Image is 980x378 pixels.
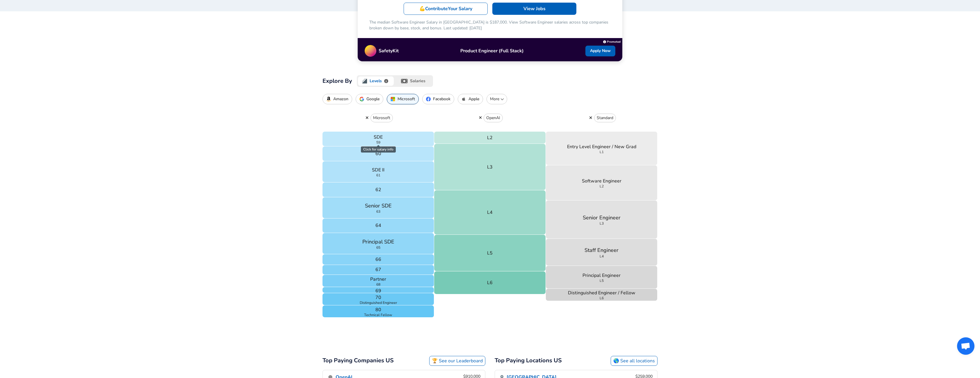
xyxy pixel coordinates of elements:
[362,238,394,246] p: Principal SDE
[419,5,472,12] p: 💪 Contribute
[322,197,434,218] button: Senior SDE63
[322,305,434,318] button: 80Technical Fellow
[603,39,621,44] a: Promoted
[375,256,381,263] p: 66
[585,46,615,56] a: Apply Now
[322,146,434,161] button: 60
[594,114,616,122] button: Standard
[458,94,483,104] button: Apple
[373,115,390,121] p: Microsoft
[376,246,380,249] span: 65
[546,289,658,301] button: Distinguished Engineer / FellowL6
[422,94,454,104] button: Facebook
[429,356,485,366] a: 🏆 See our Leaderboard
[375,222,381,229] p: 64
[322,182,434,197] button: 62
[398,97,415,101] p: Microsoft
[322,218,434,233] button: 64
[546,132,658,165] button: Entry Level Engineer / New GradL1
[434,235,546,271] button: L5
[600,222,604,225] span: L3
[366,97,379,101] p: Google
[546,200,658,239] button: Senior EngineerL3
[582,272,621,279] p: Principal Engineer
[369,19,611,31] p: The median Software Engineer Salary in [GEOGRAPHIC_DATA] is $187,000. View Software Engineer sala...
[546,239,658,266] button: Staff EngineerL4
[600,279,604,282] span: L5
[375,306,381,313] p: 80
[957,337,974,355] div: Open chat
[487,250,493,257] p: L5
[374,134,383,141] p: SDE
[434,144,546,190] button: L3
[583,214,621,222] p: Senior Engineer
[434,132,546,144] button: L2
[611,356,658,366] a: 🌎 See all locations
[567,143,636,150] p: Entry Level Engineer / New Grad
[487,94,507,104] button: More
[600,150,604,154] span: L1
[484,114,503,122] button: OpenAI
[468,97,479,101] p: Apple
[372,166,384,173] p: SDE II
[433,97,450,101] p: Facebook
[364,313,392,317] span: Technical Fellow
[495,356,562,366] h2: Top Paying Locations US
[375,150,381,157] p: 60
[356,94,383,104] button: Google
[387,94,419,104] button: Microsoft
[322,132,434,146] button: SDE59
[376,283,380,286] span: 68
[492,3,576,15] a: View Jobs
[600,296,604,300] span: L6
[322,254,434,265] button: 66
[391,97,395,101] img: MicrosoftIcon
[376,210,380,213] span: 63
[370,276,386,283] p: Partner
[585,246,619,254] p: Staff Engineer
[489,96,505,102] p: More
[322,275,434,287] button: Partner68
[462,97,466,101] img: AppleIcon
[376,173,380,177] span: 61
[375,294,381,301] p: 70
[487,209,493,216] p: L4
[375,186,381,193] p: 62
[568,289,635,296] p: Distinguished Engineer / Fellow
[322,293,434,305] button: 70Distinguished Engineer
[426,97,431,101] img: FacebookIcon
[434,190,546,235] button: L4
[546,266,658,289] button: Principal EngineerL5
[370,114,393,122] button: Microsoft
[375,266,381,273] p: 67
[365,45,376,57] img: Promo Logo
[360,301,397,305] span: Distinguished Engineer
[326,97,331,101] img: AmazonIcon
[365,202,392,210] p: Senior SDE
[376,141,380,144] span: 59
[379,47,399,54] p: SafetyKit
[448,6,472,12] span: Your Salary
[399,47,585,54] p: Product Engineer (Full Stack)
[361,146,396,153] span: Click for salary info
[322,233,434,254] button: Principal SDE65
[362,78,367,84] img: levels.fyi logo
[333,97,348,101] p: Amazon
[487,279,493,286] p: L6
[404,3,488,15] a: 💪ContributeYour Salary
[582,178,621,184] p: Software Engineer
[487,164,493,171] p: L3
[322,356,394,366] h2: Top Paying Companies US
[357,75,395,87] button: levels.fyi logoLevels
[434,271,546,294] button: L6
[322,161,434,182] button: SDE II61
[322,265,434,275] button: 67
[597,115,613,121] p: Standard
[322,94,352,104] button: Amazon
[375,287,381,293] p: 69
[486,115,500,121] p: OpenAI
[600,184,604,188] span: L2
[322,287,434,293] button: 69
[600,255,604,258] span: L4
[487,134,493,141] p: L2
